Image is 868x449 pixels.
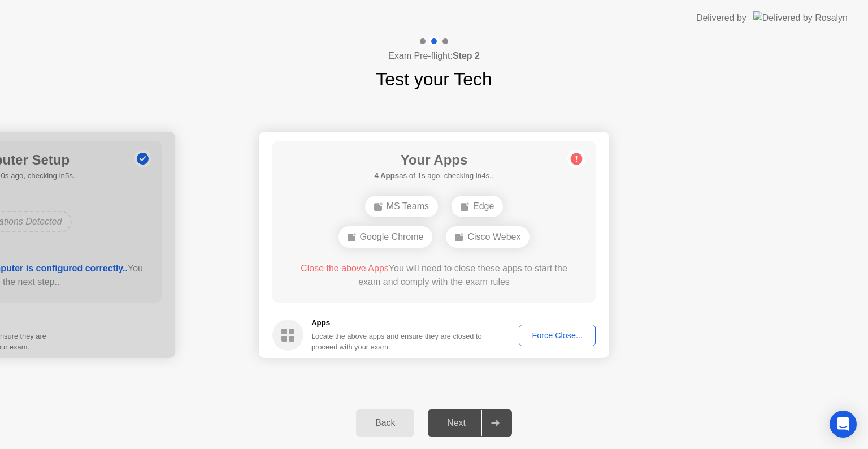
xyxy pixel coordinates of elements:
div: Next [431,418,481,428]
h5: as of 1s ago, checking in4s.. [374,170,493,182]
div: Force Close... [523,331,592,340]
div: MS Teams [365,196,438,217]
div: Back [359,418,411,428]
div: Google Chrome [338,226,433,248]
div: Edge [452,196,503,217]
button: Force Close... [519,325,596,346]
img: Delivered by Rosalyn [753,11,848,24]
h4: Exam Pre-flight: [388,49,480,63]
span: Close the above Apps [301,264,389,273]
h1: Your Apps [374,150,493,170]
div: Delivered by [696,11,747,25]
h1: Test your Tech [376,66,492,93]
button: Back [356,409,414,437]
button: Next [428,409,512,437]
b: 4 Apps [374,171,399,180]
div: Open Intercom Messenger [830,411,857,438]
div: Cisco Webex [446,226,530,248]
h5: Apps [311,317,483,329]
b: Step 2 [453,51,480,61]
div: Locate the above apps and ensure they are closed to proceed with your exam. [311,331,483,352]
div: You will need to close these apps to start the exam and comply with the exam rules [289,262,580,289]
